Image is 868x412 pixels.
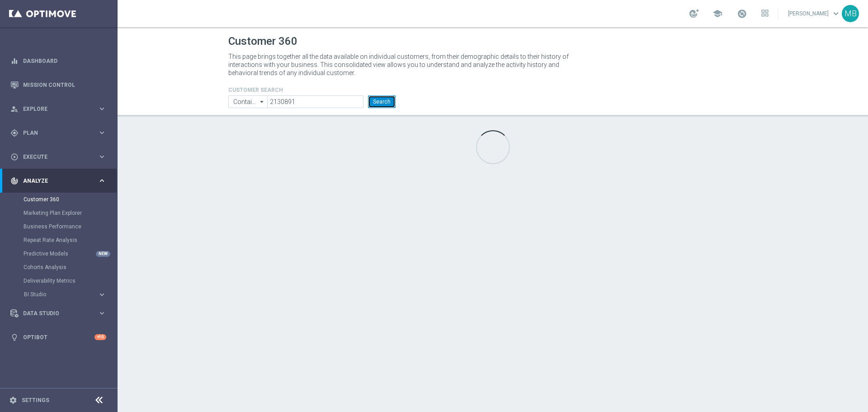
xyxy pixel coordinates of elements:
button: Search [368,95,396,108]
span: Explore [23,106,98,112]
i: keyboard_arrow_right [98,309,106,317]
div: Customer 360 [24,193,117,206]
span: BI Studio [24,292,89,297]
a: Optibot [23,325,94,349]
div: Optibot [10,325,106,349]
a: Predictive Models [24,250,94,257]
div: Mission Control [10,73,106,97]
i: keyboard_arrow_right [98,128,106,137]
div: Dashboard [10,49,106,73]
a: [PERSON_NAME]keyboard_arrow_down [787,7,842,20]
a: Customer 360 [24,196,94,203]
h4: CUSTOMER SEARCH [228,87,396,93]
div: Data Studio [10,309,98,317]
div: MB [842,5,859,22]
h1: Customer 360 [228,35,757,48]
i: equalizer [10,57,19,65]
a: Mission Control [23,73,106,97]
div: Business Performance [24,220,117,233]
button: BI Studio keyboard_arrow_right [24,291,107,298]
i: keyboard_arrow_right [98,152,106,161]
div: +10 [94,334,106,340]
div: Execute [10,153,98,161]
a: Cohorts Analysis [24,264,94,271]
input: Enter CID, Email, name or phone [267,95,363,108]
button: gps_fixed Plan keyboard_arrow_right [10,129,107,137]
div: Plan [10,129,98,137]
span: Plan [23,130,98,136]
i: keyboard_arrow_right [98,176,106,185]
div: Explore [10,105,98,113]
button: play_circle_outline Execute keyboard_arrow_right [10,153,107,161]
button: Data Studio keyboard_arrow_right [10,310,107,317]
div: Analyze [10,177,98,185]
button: person_search Explore keyboard_arrow_right [10,105,107,113]
i: arrow_drop_down [258,96,267,108]
button: lightbulb Optibot +10 [10,334,107,341]
a: Business Performance [24,223,94,230]
div: BI Studio [24,292,98,297]
div: Marketing Plan Explorer [24,206,117,220]
button: track_changes Analyze keyboard_arrow_right [10,177,107,185]
div: Repeat Rate Analysis [24,233,117,247]
a: Settings [22,398,49,403]
span: Analyze [23,178,98,184]
i: settings [9,396,17,404]
a: Dashboard [23,49,106,73]
div: NEW [96,251,110,257]
span: Execute [23,154,98,160]
p: This page brings together all the data available on individual customers, from their demographic ... [228,52,576,77]
a: Repeat Rate Analysis [24,237,94,244]
a: Deliverability Metrics [24,277,94,284]
span: school [712,9,722,19]
button: equalizer Dashboard [10,57,107,65]
div: Cohorts Analysis [24,260,117,274]
i: play_circle_outline [10,153,19,161]
i: keyboard_arrow_right [98,290,106,299]
div: Deliverability Metrics [24,274,117,288]
i: person_search [10,105,19,113]
input: Contains [228,95,267,108]
i: gps_fixed [10,129,19,137]
div: BI Studio [24,288,117,301]
a: Marketing Plan Explorer [24,209,94,217]
i: track_changes [10,177,19,185]
span: keyboard_arrow_down [831,9,841,19]
span: Data Studio [23,311,98,316]
div: Predictive Models [24,247,117,260]
i: keyboard_arrow_right [98,104,106,113]
button: Mission Control [10,81,107,89]
i: lightbulb [10,333,19,341]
